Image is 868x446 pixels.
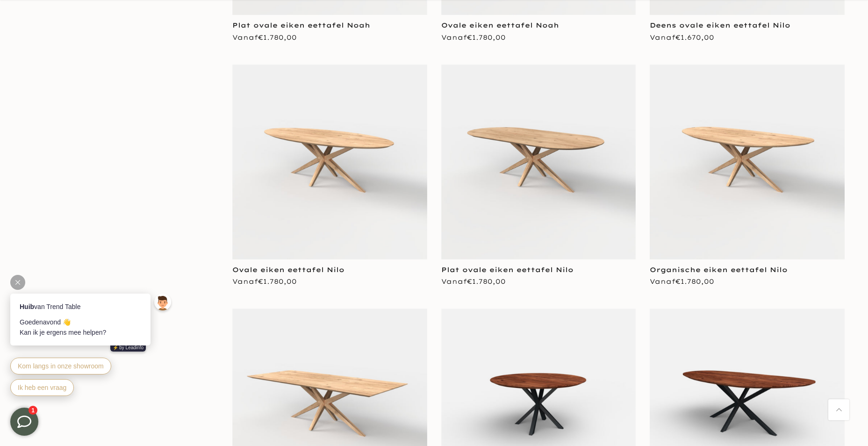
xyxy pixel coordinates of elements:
span: Vanaf [441,33,506,42]
a: Plat ovale eiken eettafel Nilo [441,266,574,274]
span: Vanaf [650,33,714,42]
span: €1.780,00 [467,33,506,42]
span: €1.780,00 [258,277,297,286]
span: Vanaf [650,277,714,286]
a: Plat ovale eiken eettafel Noah [232,21,370,29]
iframe: bot-iframe [1,248,183,408]
span: €1.780,00 [675,277,714,286]
a: Deens ovale eiken eettafel Nilo [650,21,790,29]
span: Vanaf [441,277,506,286]
span: €1.780,00 [258,33,297,42]
a: Organische eiken eettafel Nilo [650,266,788,274]
iframe: toggle-frame [1,398,48,445]
a: Terug naar boven [828,399,849,420]
span: Vanaf [232,33,297,42]
a: Ovale eiken eettafel Nilo [232,266,344,274]
span: Vanaf [232,277,297,286]
span: €1.780,00 [467,277,506,286]
a: Ovale eiken eettafel Noah [441,21,559,29]
span: €1.670,00 [675,33,714,42]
